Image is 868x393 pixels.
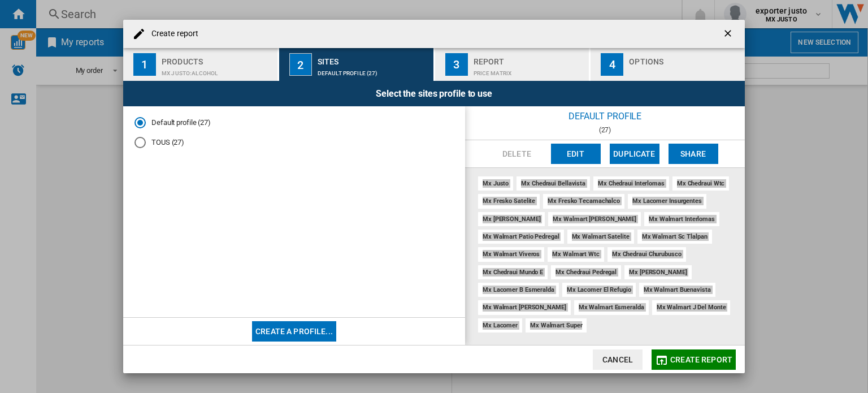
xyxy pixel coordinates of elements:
div: mx walmart super [526,318,587,332]
button: 3 Report Price Matrix [435,48,591,81]
div: mx walmart [PERSON_NAME] [478,300,571,314]
div: mx walmart j del monte [652,300,731,314]
button: Create a profile... [252,321,336,342]
div: (27) [465,126,745,134]
div: mx walmart satelite [567,230,634,244]
div: Price Matrix [474,64,585,76]
div: mx walmart viveros [478,247,544,261]
div: mx walmart wtc [548,247,604,261]
button: Delete [492,144,542,164]
div: MX JUSTO:Alcohol [162,64,273,76]
div: mx lacomer b esmeralda [478,283,559,297]
button: Share [669,144,718,164]
div: mx walmart patio pedregal [478,230,564,244]
div: mx lacomer [478,318,522,332]
ng-md-icon: getI18NText('BUTTONS.CLOSE_DIALOG') [722,28,736,41]
div: Sites [318,53,429,64]
button: Duplicate [610,144,659,164]
div: Options [629,53,740,64]
div: Report [474,53,585,64]
button: Create report [652,349,736,370]
div: mx lacomer insurgentes [628,194,706,208]
div: Default profile (27) [318,64,429,76]
button: Edit [551,144,601,164]
div: mx lacomer el refugio [562,283,636,297]
div: mx chedraui mundo e [478,265,548,279]
div: 4 [601,53,623,76]
div: mx chedraui interlomas [593,176,669,191]
div: mx chedraui bellavista [517,176,590,191]
div: mx [PERSON_NAME] [624,265,691,279]
h4: Create report [146,28,198,40]
button: 4 Options [591,48,745,81]
div: mx walmart sc tlalpan [637,230,712,244]
div: 2 [289,53,312,76]
div: mx chedraui churubusco [607,247,686,261]
div: Products [162,53,273,64]
md-radio-button: Default profile (27) [134,118,454,128]
div: Select the sites profile to use [123,81,745,106]
button: getI18NText('BUTTONS.CLOSE_DIALOG') [718,23,740,45]
div: Default profile [465,106,745,126]
span: Create report [670,355,732,364]
div: mx fresko tecamachalco [543,194,624,208]
div: 1 [133,53,156,76]
button: 2 Sites Default profile (27) [279,48,435,81]
div: mx walmart [PERSON_NAME] [548,212,641,226]
div: mx justo [478,176,513,191]
div: mx walmart interlomas [644,212,719,226]
md-radio-button: TOUS (27) [134,137,454,148]
div: mx fresko satelite [478,194,540,208]
div: mx [PERSON_NAME] [478,212,545,226]
button: 1 Products MX JUSTO:Alcohol [123,48,279,81]
div: mx walmart esmeralda [574,300,649,314]
div: mx chedraui wtc [672,176,730,191]
button: Cancel [593,349,643,370]
div: 3 [445,53,468,76]
div: mx chedraui pedregal [551,265,621,279]
div: mx walmart buenavista [639,283,715,297]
